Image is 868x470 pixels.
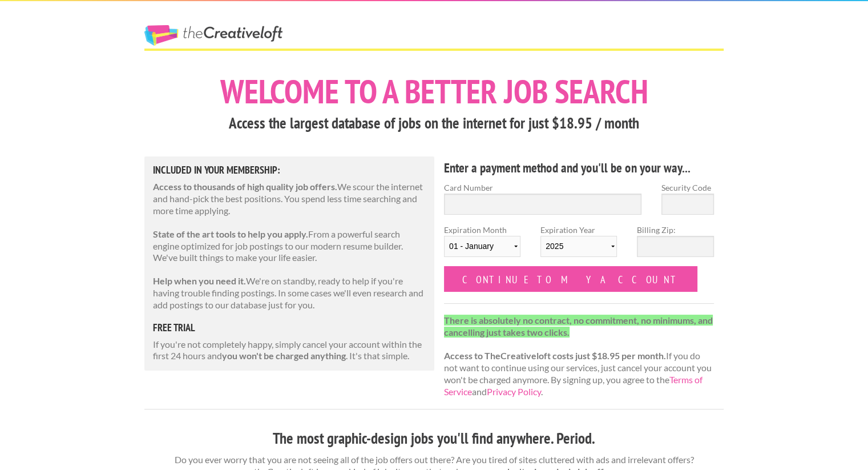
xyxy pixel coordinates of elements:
[540,236,617,257] select: Expiration Year
[637,224,713,236] label: Billing Zip:
[444,374,703,397] a: Terms of Service
[153,339,426,363] p: If you're not completely happy, simply cancel your account within the first 24 hours and . It's t...
[444,159,714,177] h4: Enter a payment method and you'll be on your way...
[444,315,714,398] p: If you do not want to continue using our services, just cancel your account you won't be charged ...
[153,275,426,311] p: We're on standby, ready to help if you're having trouble finding postings. In some cases we'll ev...
[540,224,617,266] label: Expiration Year
[153,323,426,333] h5: free trial
[153,275,246,286] strong: Help when you need it.
[153,228,308,239] strong: State of the art tools to help you apply.
[487,386,541,397] a: Privacy Policy
[153,165,426,175] h5: Included in Your Membership:
[444,236,520,257] select: Expiration Month
[444,266,697,292] input: Continue to my account
[444,224,520,266] label: Expiration Month
[444,182,641,194] label: Card Number
[444,350,666,361] strong: Access to TheCreativeloft costs just $18.95 per month.
[153,181,337,192] strong: Access to thousands of high quality job offers.
[144,113,724,134] h3: Access the largest database of jobs on the internet for just $18.95 / month
[444,315,713,338] strong: There is absolutely no contract, no commitment, no minimums, and cancelling just takes two clicks.
[661,182,714,194] label: Security Code
[144,25,282,46] a: The Creative Loft
[144,75,724,108] h1: Welcome to a better job search
[153,228,426,264] p: From a powerful search engine optimized for job postings to our modern resume builder. We've buil...
[222,350,346,361] strong: you won't be charged anything
[144,428,724,449] h3: The most graphic-design jobs you'll find anywhere. Period.
[153,181,426,216] p: We scour the internet and hand-pick the best positions. You spend less time searching and more ti...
